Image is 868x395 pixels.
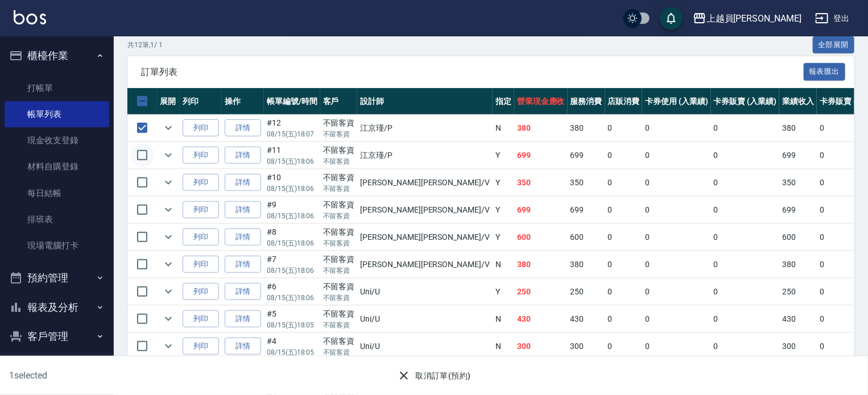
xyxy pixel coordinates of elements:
td: 600 [514,224,568,251]
button: 列印 [183,310,219,328]
p: 不留客資 [323,293,355,303]
td: 0 [642,197,711,223]
a: 報表匯出 [804,66,846,77]
p: 08/15 (五) 18:05 [267,320,317,330]
th: 列印 [180,88,222,115]
div: 不留客資 [323,144,355,156]
button: 列印 [183,283,219,301]
th: 卡券販賣 (入業績) [711,88,780,115]
button: 登出 [811,8,854,29]
a: 帳單列表 [5,101,109,127]
td: 300 [568,333,605,360]
a: 每日結帳 [5,180,109,206]
button: 報表匯出 [804,63,846,81]
td: 0 [642,142,711,169]
a: 打帳單 [5,75,109,101]
button: expand row [160,338,177,355]
a: 詳情 [225,338,261,355]
div: 不留客資 [323,172,355,184]
p: 不留客資 [323,129,355,139]
td: Uni /U [357,333,493,360]
td: Y [493,197,514,223]
th: 展開 [157,88,180,115]
button: expand row [160,256,177,273]
img: Logo [14,10,46,24]
button: expand row [160,201,177,218]
td: 0 [605,306,643,332]
td: 380 [514,115,568,142]
a: 現場電腦打卡 [5,232,109,259]
td: #5 [264,306,320,332]
div: 不留客資 [323,308,355,320]
div: 不留客資 [323,253,355,265]
a: 詳情 [225,147,261,164]
button: expand row [160,119,177,136]
th: 帳單編號/時間 [264,88,320,115]
td: 380 [779,115,817,142]
span: 訂單列表 [141,66,804,78]
button: 櫃檯作業 [5,41,109,70]
td: 380 [779,251,817,278]
td: 0 [711,306,780,332]
button: 上越員[PERSON_NAME] [688,7,806,30]
td: 0 [605,115,643,142]
td: 250 [779,278,817,305]
td: 江京瑾 /P [357,115,493,142]
button: 列印 [183,338,219,355]
p: 08/15 (五) 18:06 [267,238,317,248]
td: 430 [779,306,817,332]
button: 列印 [183,228,219,246]
td: 0 [642,278,711,305]
th: 店販消費 [605,88,643,115]
td: [PERSON_NAME][PERSON_NAME] /V [357,224,493,251]
td: #12 [264,115,320,142]
td: 0 [605,142,643,169]
p: 不留客資 [323,347,355,357]
p: 共 12 筆, 1 / 1 [127,40,163,50]
td: 350 [514,169,568,196]
td: 0 [711,224,780,251]
td: N [493,333,514,360]
td: 0 [642,115,711,142]
td: N [493,306,514,332]
td: 0 [642,306,711,332]
td: 0 [711,278,780,305]
td: #7 [264,251,320,278]
td: 江京瑾 /P [357,142,493,169]
th: 設計師 [357,88,493,115]
button: 列印 [183,174,219,192]
button: 全部展開 [813,36,855,54]
td: #6 [264,278,320,305]
div: 不留客資 [323,117,355,129]
td: #8 [264,224,320,251]
button: 列印 [183,201,219,219]
th: 卡券使用 (入業績) [642,88,711,115]
td: 699 [779,142,817,169]
button: 客戶管理 [5,322,109,351]
button: expand row [160,228,177,246]
td: N [493,115,514,142]
button: expand row [160,174,177,191]
a: 排班表 [5,206,109,232]
td: 699 [514,142,568,169]
th: 客戶 [320,88,358,115]
td: Y [493,169,514,196]
td: 0 [711,169,780,196]
td: #11 [264,142,320,169]
a: 材料自購登錄 [5,153,109,180]
button: expand row [160,147,177,164]
th: 指定 [493,88,514,115]
p: 08/15 (五) 18:06 [267,293,317,303]
td: 380 [568,115,605,142]
td: #4 [264,333,320,360]
p: 不留客資 [323,211,355,221]
td: 350 [568,169,605,196]
td: 0 [642,251,711,278]
td: 600 [779,224,817,251]
p: 不留客資 [323,265,355,276]
p: 08/15 (五) 18:06 [267,156,317,167]
button: 列印 [183,147,219,164]
td: 350 [779,169,817,196]
th: 營業現金應收 [514,88,568,115]
button: 預約管理 [5,263,109,293]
